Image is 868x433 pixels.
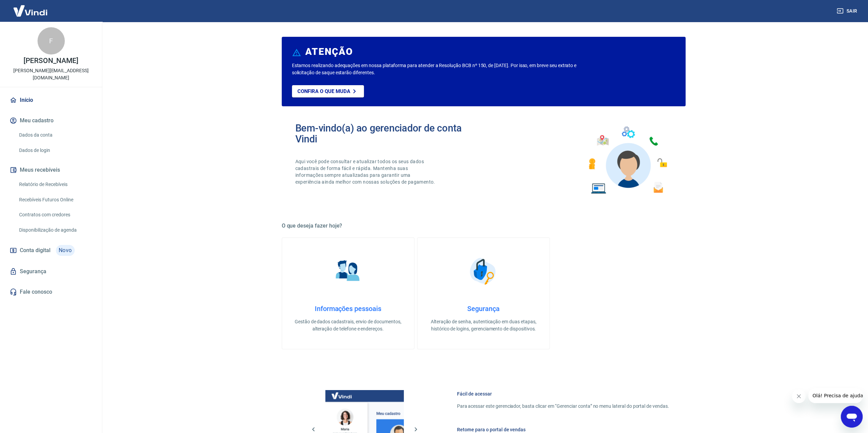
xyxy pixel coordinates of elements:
[305,48,353,55] h6: ATENÇÃO
[20,246,50,255] span: Conta digital
[16,128,94,142] a: Dados da conta
[841,406,863,428] iframe: Botão para abrir a janela de mensagens
[8,113,94,128] button: Meu cadastro
[282,237,414,349] a: Informações pessoaisInformações pessoaisGestão de dados cadastrais, envio de documentos, alteraçã...
[5,67,97,81] p: [PERSON_NAME][EMAIL_ADDRESS][DOMAIN_NAME]
[292,85,364,97] a: Confira o que muda
[292,62,599,76] p: Estamos realizando adequações em nossa plataforma para atender a Resolução BCB nº 150, de [DATE]....
[331,254,365,288] img: Informações pessoais
[8,242,94,259] a: Conta digitalNovo
[295,158,437,185] p: Aqui você pode consultar e atualizar todos os seus dados cadastrais de forma fácil e rápida. Mant...
[428,305,539,313] h4: Segurança
[293,305,403,313] h4: Informações pessoais
[293,318,403,333] p: Gestão de dados cadastrais, envio de documentos, alteração de telefone e endereços.
[16,143,94,157] a: Dados de login
[835,5,860,17] button: Sair
[8,0,53,21] img: Vindi
[24,57,78,64] p: [PERSON_NAME]
[282,222,686,229] h5: O que deseja fazer hoje?
[457,426,669,433] h6: Retorne para o portal de vendas
[16,177,94,191] a: Relatório de Recebíveis
[583,123,672,198] img: Imagem de um avatar masculino com diversos icones exemplificando as funcionalidades do gerenciado...
[8,93,94,108] a: Início
[466,254,500,288] img: Segurança
[457,390,669,397] h6: Fácil de acessar
[8,264,94,279] a: Segurança
[417,237,550,349] a: SegurançaSegurançaAlteração de senha, autenticação em duas etapas, histórico de logins, gerenciam...
[16,208,94,222] a: Contratos com credores
[16,223,94,237] a: Disponibilização de agenda
[16,193,94,207] a: Recebíveis Futuros Online
[8,284,94,299] a: Fale conosco
[295,123,484,144] h2: Bem-vindo(a) ao gerenciador de conta Vindi
[8,163,94,177] button: Meus recebíveis
[38,27,65,55] div: F
[792,389,806,403] iframe: Fechar mensagem
[56,245,75,256] span: Novo
[428,318,539,333] p: Alteração de senha, autenticação em duas etapas, histórico de logins, gerenciamento de dispositivos.
[4,5,57,10] span: Olá! Precisa de ajuda?
[297,88,350,94] p: Confira o que muda
[808,388,863,403] iframe: Mensagem da empresa
[457,403,669,410] p: Para acessar este gerenciador, basta clicar em “Gerenciar conta” no menu lateral do portal de ven...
